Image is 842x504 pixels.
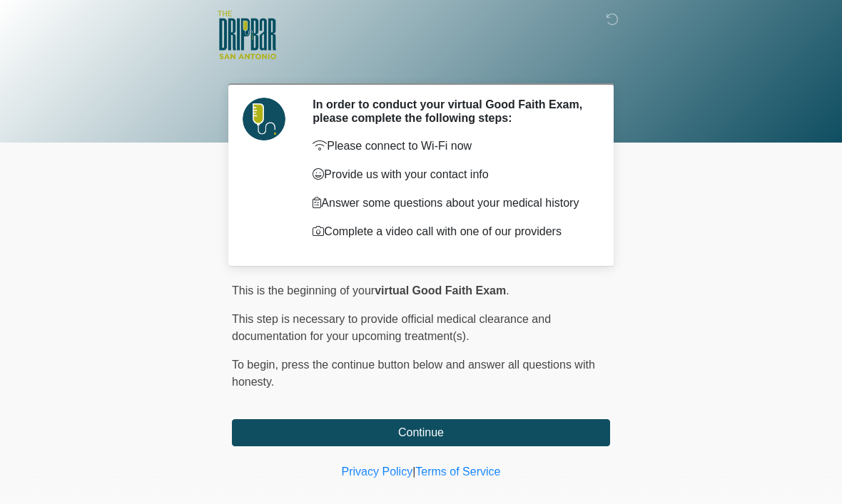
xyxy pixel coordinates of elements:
[218,11,276,61] img: The DRIPBaR - San Antonio Fossil Creek Logo
[313,138,589,155] p: Please connect to Wi-Fi now
[313,98,589,125] h2: In order to conduct your virtual Good Faith Exam, please complete the following steps:
[232,313,551,342] span: This step is necessary to provide official medical clearance and documentation for your upcoming ...
[243,98,285,140] img: Agent Avatar
[232,419,610,446] button: Continue
[313,166,589,183] p: Provide us with your contact info
[313,195,589,212] p: Answer some questions about your medical history
[232,359,281,371] span: To begin,
[506,284,509,297] span: .
[232,359,595,388] span: press the continue button below and answer all questions with honesty.
[342,466,413,478] a: Privacy Policy
[232,284,375,297] span: This is the beginning of your
[415,466,500,478] a: Terms of Service
[375,284,506,297] strong: virtual Good Faith Exam
[313,223,589,240] p: Complete a video call with one of our providers
[412,466,415,478] a: |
